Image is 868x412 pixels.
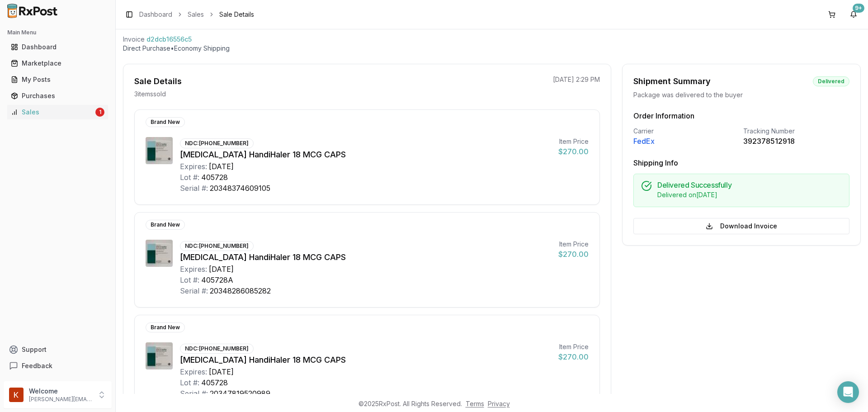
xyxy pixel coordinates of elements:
span: Sale Details [219,10,254,19]
div: Serial #: [180,388,208,399]
div: $270.00 [558,146,589,157]
button: Dashboard [4,40,112,54]
div: Delivered [813,76,849,86]
div: 405728 [201,172,228,183]
h5: Delivered Successfully [657,181,842,189]
img: Spiriva HandiHaler 18 MCG CAPS [146,342,173,369]
div: Expires: [180,264,207,275]
div: 9+ [853,4,864,13]
div: Lot #: [180,172,199,183]
span: d2dcb16556c5 [146,35,192,44]
div: [DATE] [209,264,234,275]
p: 3 item s sold [134,90,166,99]
h2: Main Menu [7,29,108,36]
div: [MEDICAL_DATA] HandiHaler 18 MCG CAPS [180,148,551,161]
nav: breadcrumb [139,10,254,19]
div: Expires: [180,366,207,377]
img: User avatar [9,388,24,402]
div: Marketplace [11,59,104,68]
a: Dashboard [7,39,108,55]
div: $270.00 [558,249,589,260]
p: [PERSON_NAME][EMAIL_ADDRESS][DOMAIN_NAME] [29,396,92,403]
div: 392378512918 [743,136,849,147]
div: Serial #: [180,183,208,194]
div: Delivered on [DATE] [657,190,842,199]
div: Brand New [146,117,185,127]
a: Purchases [7,88,108,104]
div: Purchases [11,91,104,100]
div: My Posts [11,75,104,84]
div: Sale Details [134,75,182,88]
div: Dashboard [11,43,104,52]
div: Carrier [633,127,740,136]
p: Direct Purchase • Economy Shipping [123,44,861,53]
p: [DATE] 2:29 PM [553,75,600,84]
div: Invoice [123,35,145,44]
a: Dashboard [139,10,172,19]
div: 20348286085282 [210,285,271,296]
button: My Posts [4,72,112,87]
a: My Posts [7,71,108,88]
div: Item Price [558,137,589,146]
img: RxPost Logo [4,4,61,18]
div: Open Intercom Messenger [837,381,859,403]
div: $270.00 [558,351,589,362]
div: Lot #: [180,377,199,388]
div: NDC: [PHONE_NUMBER] [180,241,254,251]
div: Shipment Summary [633,75,711,88]
h3: Shipping Info [633,157,849,168]
h3: Order Information [633,110,849,121]
button: Purchases [4,89,112,103]
a: Marketplace [7,55,108,71]
div: 20348374609105 [210,183,270,194]
div: NDC: [PHONE_NUMBER] [180,138,254,148]
button: Marketplace [4,56,112,71]
a: Terms [466,400,484,407]
button: Support [4,341,112,358]
div: 405728 [201,377,228,388]
div: FedEx [633,136,740,147]
img: Spiriva HandiHaler 18 MCG CAPS [146,240,173,267]
a: Sales1 [7,104,108,120]
div: [DATE] [209,366,234,377]
div: [MEDICAL_DATA] HandiHaler 18 MCG CAPS [180,354,551,366]
div: Brand New [146,220,185,230]
div: Serial #: [180,285,208,296]
div: [MEDICAL_DATA] HandiHaler 18 MCG CAPS [180,251,551,264]
div: [DATE] [209,161,234,172]
div: 20347819520989 [210,388,270,399]
div: 1 [95,108,104,117]
div: Lot #: [180,275,199,285]
div: Expires: [180,161,207,172]
div: Tracking Number [743,127,849,136]
div: Item Price [558,240,589,249]
a: Privacy [488,400,510,407]
p: Welcome [29,387,92,396]
button: Feedback [4,358,112,374]
div: Package was delivered to the buyer [633,90,849,99]
div: NDC: [PHONE_NUMBER] [180,344,254,354]
img: Spiriva HandiHaler 18 MCG CAPS [146,137,173,164]
div: Brand New [146,322,185,332]
div: 405728A [201,275,233,285]
button: Download Invoice [633,218,849,234]
div: Item Price [558,342,589,351]
div: Sales [11,108,94,117]
button: 9+ [846,7,861,22]
a: Sales [188,10,204,19]
button: Sales1 [4,105,112,119]
span: Feedback [22,361,52,370]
